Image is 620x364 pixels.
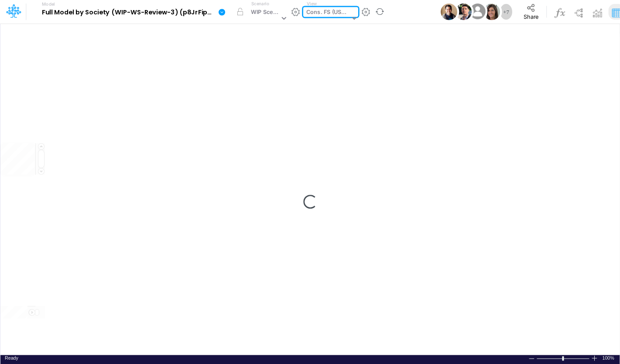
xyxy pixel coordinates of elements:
[306,8,349,18] div: Cons. FS (USGaap)
[562,356,564,361] div: Zoom
[483,3,500,20] img: User Image Icon
[591,355,598,361] div: Zoom In
[455,3,472,20] img: User Image Icon
[524,13,538,20] span: Share
[5,355,18,361] div: In Ready mode
[441,3,457,20] img: User Image Icon
[251,8,279,18] div: WIP Scenario
[8,27,430,45] input: Type a title here
[5,355,18,361] span: Ready
[42,2,55,7] label: Model
[602,355,615,361] div: Zoom level
[536,355,591,361] div: Zoom
[468,2,487,21] img: User Image Icon
[307,0,317,7] label: View
[528,355,535,362] div: Zoom Out
[251,0,269,7] label: Scenario
[602,355,615,361] span: 100%
[503,9,509,15] span: + 7
[42,9,215,17] b: Full Model by Society (WIP-WS-Review-3) (p8JrFipGveTU7I_vk960F.EPc.b3Teyw) [DATE]T16:40:57UTC
[516,1,546,23] button: Share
